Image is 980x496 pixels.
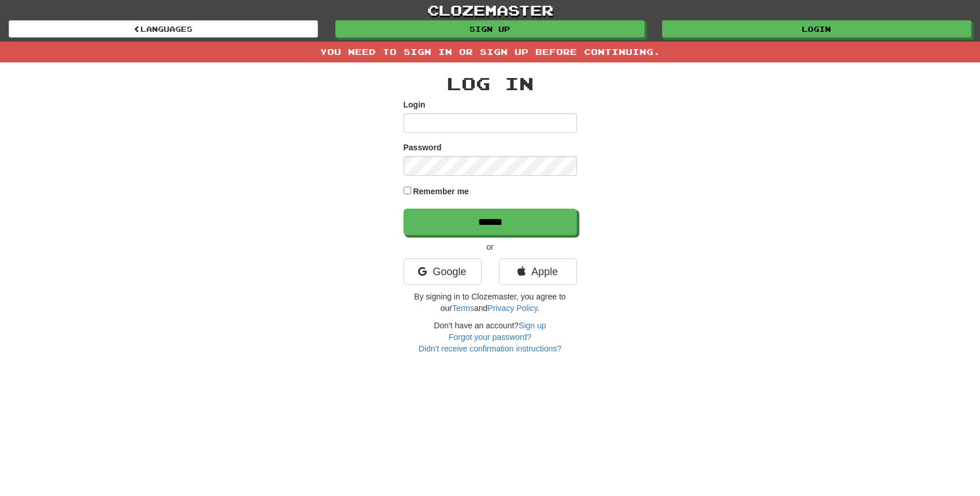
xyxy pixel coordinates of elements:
[404,241,577,253] p: or
[404,74,577,93] h2: Log In
[404,258,482,285] a: Google
[519,321,546,330] a: Sign up
[404,320,577,354] div: Don't have an account?
[499,258,577,285] a: Apple
[335,20,645,38] a: Sign up
[662,20,971,38] a: Login
[404,142,442,153] label: Password
[9,20,318,38] a: Languages
[413,186,469,197] label: Remember me
[404,99,426,110] label: Login
[404,291,577,314] p: By signing in to Clozemaster, you agree to our and .
[452,303,474,313] a: Terms
[487,303,537,313] a: Privacy Policy
[449,332,531,342] a: Forgot your password?
[419,344,561,353] a: Didn't receive confirmation instructions?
